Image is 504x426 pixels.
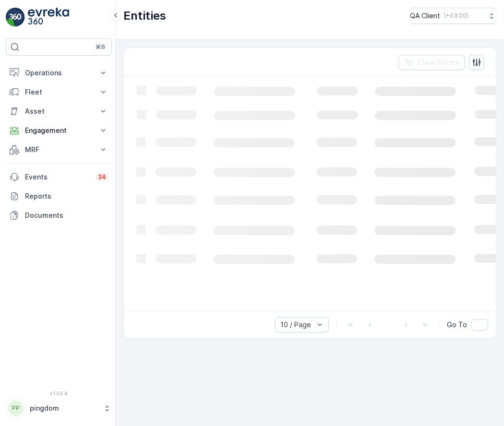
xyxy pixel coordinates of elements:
a: Reports [6,187,112,206]
a: Events34 [6,167,112,187]
p: Fleet [25,87,93,97]
button: Asset [6,102,112,121]
p: 34 [98,173,106,181]
p: Reports [25,191,108,201]
p: Events [25,172,90,182]
p: ⌘B [96,43,105,51]
div: PP [8,401,24,416]
p: Clear Filters [418,58,459,67]
p: QA Client [410,11,440,21]
button: Engagement [6,121,112,140]
span: v 1.50.4 [6,390,112,396]
button: Fleet [6,83,112,102]
button: Clear Filters [398,55,465,70]
p: pingdom [30,403,98,413]
img: logo_light-DOdMpM7g.png [28,8,69,27]
p: Asset [25,106,93,116]
p: ( +03:00 ) [444,12,468,20]
button: MRF [6,140,112,159]
p: Documents [25,211,108,220]
a: Documents [6,206,112,225]
button: PPpingdom [6,398,112,418]
p: Engagement [25,126,93,135]
button: QA Client(+03:00) [410,8,496,24]
p: Operations [25,68,93,78]
p: Entities [123,8,166,24]
p: MRF [25,145,93,154]
img: logo [6,8,25,27]
button: Operations [6,63,112,83]
span: Go To [447,320,467,330]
